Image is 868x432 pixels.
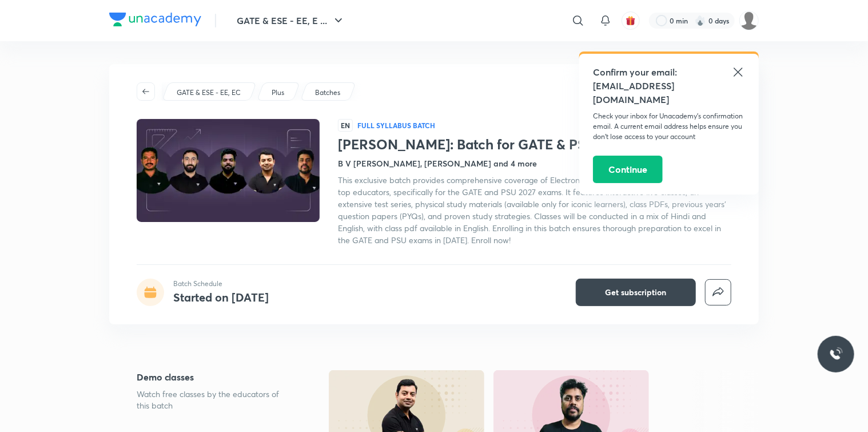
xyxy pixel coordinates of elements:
p: Check your inbox for Unacademy’s confirmation email. A current email address helps ensure you don... [593,111,745,142]
span: EN [338,119,353,132]
h4: Started on [DATE] [173,290,269,305]
p: Watch free classes by the educators of this batch [137,389,292,411]
img: ttu [829,347,843,361]
button: avatar [622,11,640,30]
a: Company Logo [109,13,201,29]
span: This exclusive batch provides comprehensive coverage of Electronics & Communications subjects, ta... [338,175,731,245]
img: Thumbnail [135,118,321,223]
img: streak [695,15,706,26]
img: Ayush sharma [739,11,759,30]
h1: [PERSON_NAME]: Batch for GATE & PSU 2027 - EC - B [338,136,731,153]
a: Plus [270,88,286,98]
button: Get subscription [576,279,696,306]
a: Batches [313,88,343,98]
img: Company Logo [109,13,201,26]
h5: Confirm your email: [593,65,745,79]
h4: B V [PERSON_NAME], [PERSON_NAME] and 4 more [338,157,537,169]
h5: Demo classes [137,370,292,384]
h5: [EMAIL_ADDRESS][DOMAIN_NAME] [593,79,745,106]
button: Continue [593,156,663,183]
button: GATE & ESE - EE, E ... [230,9,352,32]
img: avatar [626,15,636,26]
span: Get subscription [606,287,667,298]
p: GATE & ESE - EE, EC [177,88,241,98]
p: Plus [272,88,284,98]
p: Batches [315,88,340,98]
a: GATE & ESE - EE, EC [175,88,243,98]
p: Batch Schedule [173,279,269,289]
p: Full Syllabus Batch [357,121,435,130]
